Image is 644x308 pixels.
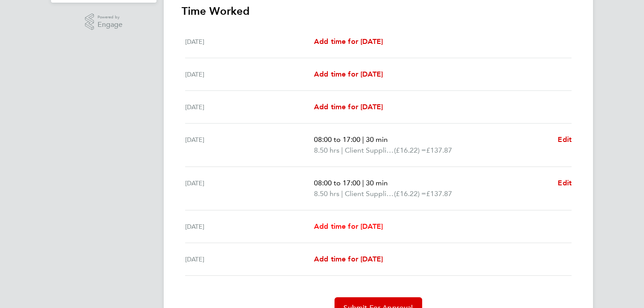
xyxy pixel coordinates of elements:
a: Add time for [DATE] [314,102,383,112]
div: [DATE] [185,69,314,80]
span: £137.87 [426,189,452,198]
span: Client Supplied [345,145,394,156]
span: Edit [558,179,572,187]
span: 30 min [366,135,388,144]
span: Add time for [DATE] [314,255,383,263]
span: | [362,179,364,187]
span: 8.50 hrs [314,189,339,198]
a: Powered byEngage [85,13,123,30]
div: [DATE] [185,102,314,112]
span: | [341,189,343,198]
span: 30 min [366,179,388,187]
span: 08:00 to 17:00 [314,135,360,144]
div: [DATE] [185,254,314,265]
span: (£16.22) = [394,189,426,198]
span: Edit [558,135,572,144]
span: 8.50 hrs [314,146,339,154]
span: Add time for [DATE] [314,222,383,231]
span: Engage [97,21,123,29]
span: 08:00 to 17:00 [314,179,360,187]
div: [DATE] [185,221,314,232]
a: Edit [558,134,572,145]
div: [DATE] [185,178,314,199]
span: (£16.22) = [394,146,426,154]
span: £137.87 [426,146,452,154]
a: Add time for [DATE] [314,36,383,47]
a: Add time for [DATE] [314,254,383,265]
span: | [341,146,343,154]
span: Add time for [DATE] [314,70,383,78]
a: Edit [558,178,572,188]
span: | [362,135,364,144]
span: Add time for [DATE] [314,103,383,111]
a: Add time for [DATE] [314,221,383,232]
span: Powered by [97,13,123,21]
span: Client Supplied [345,188,394,199]
h3: Time Worked [182,4,575,18]
div: [DATE] [185,134,314,156]
span: Add time for [DATE] [314,37,383,46]
a: Add time for [DATE] [314,69,383,80]
div: [DATE] [185,36,314,47]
